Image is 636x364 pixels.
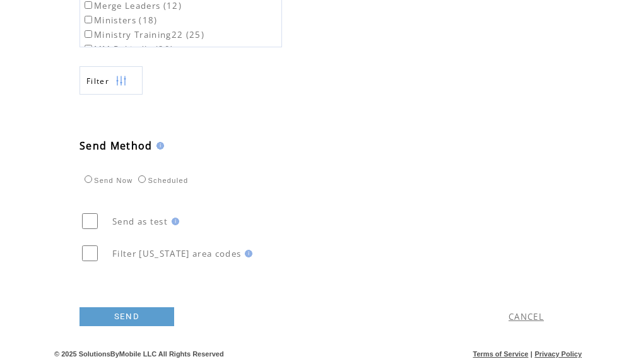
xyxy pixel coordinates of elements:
input: Ministry Training22 (25) [85,30,92,38]
input: Ministers (18) [85,16,92,23]
input: Merge Leaders (12) [85,1,92,9]
span: © 2025 SolutionsByMobile LLC All Rights Reserved [54,350,224,358]
a: Filter [79,66,143,95]
span: Show filters [86,76,109,86]
a: CANCEL [509,311,544,322]
img: help.gif [168,218,179,225]
label: Send Now [81,177,132,184]
a: Terms of Service [473,350,529,358]
img: help.gif [153,142,164,150]
img: filters.png [115,67,127,95]
a: Privacy Policy [534,350,582,358]
img: help.gif [241,250,252,257]
label: Ministers (18) [82,15,158,26]
label: Ministry Training22 (25) [82,29,204,40]
input: Send Now [85,175,92,183]
label: MM Rekindle (20) [82,44,174,55]
input: Scheduled [138,175,146,183]
span: Send as test [112,216,168,227]
span: Filter [US_STATE] area codes [112,248,241,259]
span: Send Method [79,139,153,153]
span: | [531,350,533,358]
label: Scheduled [135,177,188,184]
input: MM Rekindle (20) [85,45,92,52]
a: SEND [79,307,174,326]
